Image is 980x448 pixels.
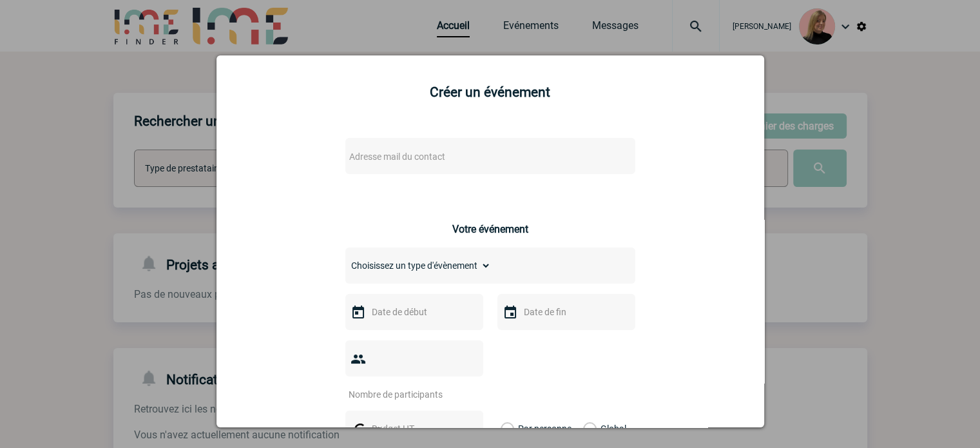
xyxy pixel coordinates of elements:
[345,386,466,403] input: Nombre de participants
[521,304,610,320] input: Date de fin
[452,223,528,235] h3: Votre événement
[369,304,457,320] input: Date de début
[233,84,748,100] h2: Créer un événement
[501,411,515,447] label: Par personne
[349,151,445,162] span: Adresse mail du contact
[369,420,457,437] input: Budget HT
[583,411,591,447] label: Global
